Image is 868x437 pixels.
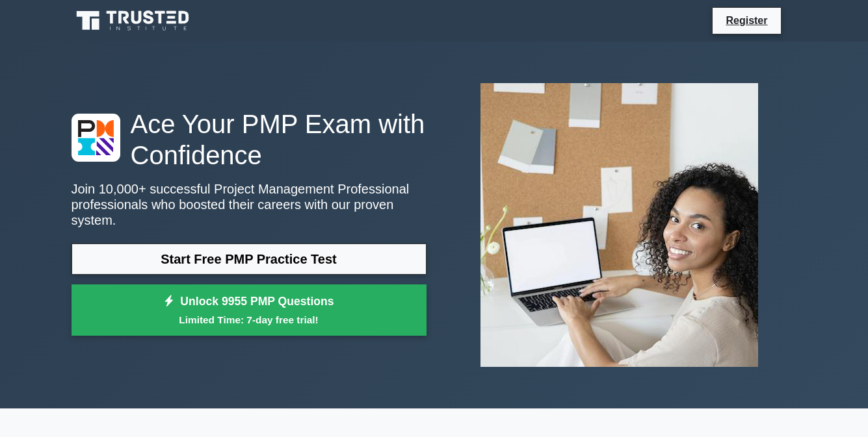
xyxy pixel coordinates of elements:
h1: Ace Your PMP Exam with Confidence [72,108,427,171]
small: Limited Time: 7-day free trial! [88,312,410,327]
a: Unlock 9955 PMP QuestionsLimited Time: 7-day free trial! [72,284,427,336]
p: Join 10,000+ successful Project Management Professional professionals who boosted their careers w... [72,181,427,228]
a: Start Free PMP Practice Test [72,243,427,275]
a: Register [718,12,775,29]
